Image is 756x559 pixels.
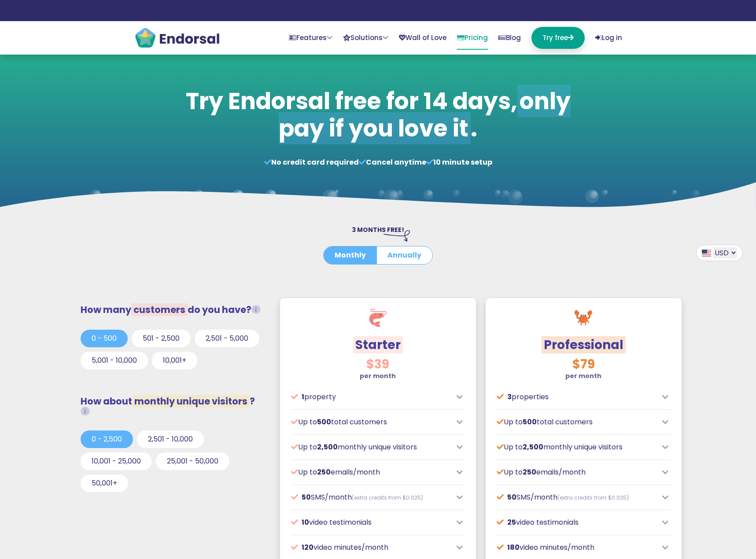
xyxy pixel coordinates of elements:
[457,27,488,50] a: Pricing
[317,417,331,427] span: 500
[132,330,191,347] button: 501 - 2,500
[343,27,388,49] a: Solutions
[497,492,657,503] p: SMS/month
[291,467,452,478] p: Up to emails/month
[289,27,332,49] a: Features
[81,452,152,470] button: 10,001 - 25,000
[531,27,585,49] a: Try free
[366,356,389,373] span: $39
[497,467,657,478] p: Up to emails/month
[291,392,452,402] p: property
[132,395,250,408] span: monthly unique visitors
[507,392,512,402] span: 3
[497,392,657,402] p: properties
[565,371,601,380] strong: per month
[302,492,311,502] span: 50
[81,330,128,347] button: 0 - 500
[134,27,220,49] img: endorsal-logo@2x.png
[376,246,432,264] button: Annually
[195,330,259,347] button: 2,501 - 5,000
[81,430,133,448] button: 0 - 2,500
[542,336,626,353] span: Professional
[317,467,331,477] span: 250
[507,517,516,527] span: 25
[291,417,452,427] p: Up to total customers
[497,442,657,452] p: Up to monthly unique visitors
[507,542,520,552] span: 180
[523,442,543,452] span: 2,500
[353,336,403,353] span: Starter
[360,371,396,380] strong: per month
[81,407,90,416] i: Unique visitors that view our social proof tools (widgets, FOMO popups or Wall of Love) on your w...
[384,230,410,242] img: arrow-right-down.svg
[572,356,595,373] span: $79
[302,392,304,402] span: 1
[595,27,622,49] a: Log in
[352,225,404,234] span: 3 MONTHS FREE!
[291,442,452,452] p: Up to monthly unique visitors
[251,305,261,314] i: Total customers from whom you request testimonials/reviews.
[291,542,452,553] p: video minutes/month
[152,352,197,369] button: 10,001+
[352,494,423,501] span: (extra credits from $0.025)
[131,303,188,316] span: customers
[137,430,204,448] button: 2,501 - 10,000
[369,309,387,327] img: shrimp.svg
[557,494,629,501] span: (extra credits from $0.025)
[279,85,571,144] span: only pay if you love it
[291,517,452,528] p: video testimonials
[81,304,264,315] h3: How many do you have?
[507,492,516,502] span: 50
[399,27,446,49] a: Wall of Love
[498,27,521,49] a: Blog
[302,517,309,527] span: 10
[523,467,536,477] span: 250
[81,474,128,492] button: 50,001+
[575,309,592,327] img: crab.svg
[181,88,575,143] h1: Try Endorsal free for 14 days, .
[291,492,452,503] p: SMS/month
[156,452,229,470] button: 25,001 - 50,000
[497,517,657,528] p: video testimonials
[324,246,377,264] button: Monthly
[81,352,148,369] button: 5,001 - 10,000
[523,417,537,427] span: 500
[302,542,313,552] span: 120
[497,417,657,427] p: Up to total customers
[317,442,338,452] span: 2,500
[81,396,264,416] h3: How about ?
[181,157,575,168] p: No credit card required Cancel anytime 10 minute setup
[497,542,657,553] p: video minutes/month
